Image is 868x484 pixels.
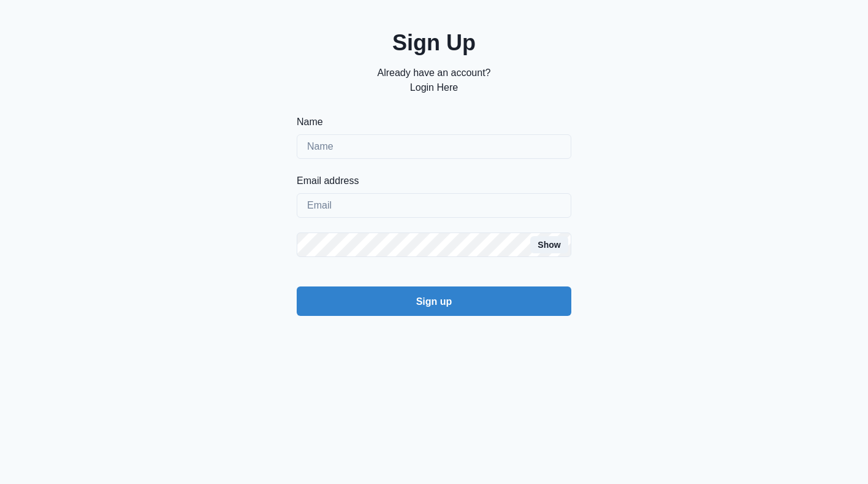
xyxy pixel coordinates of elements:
button: Show [530,236,568,253]
label: Name [297,115,564,129]
a: Login Here [410,82,458,93]
label: Email address [297,174,564,188]
button: Sign up [297,286,571,316]
h2: Sign Up [297,29,571,56]
input: Name [297,134,571,159]
input: Email [297,193,571,218]
span: Already have an account? [377,67,490,78]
